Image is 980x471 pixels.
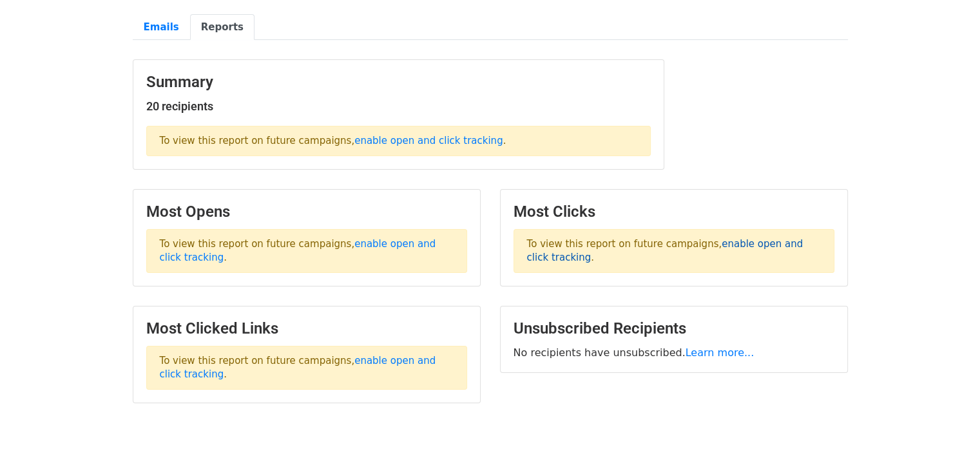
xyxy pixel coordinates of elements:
[190,14,255,41] a: Reports
[514,319,834,338] h3: Unsubscribed Recipients
[146,126,651,156] p: To view this report on future campaigns, .
[146,203,467,221] h3: Most Opens
[686,346,754,359] a: Learn more...
[146,73,651,92] h3: Summary
[514,203,834,221] h3: Most Clicks
[354,135,503,146] a: enable open and click tracking
[146,346,467,390] p: To view this report on future campaigns, .
[514,229,834,273] p: To view this report on future campaigns, .
[146,319,467,338] h3: Most Clicked Links
[146,99,651,114] h5: 20 recipients
[916,409,980,471] iframe: Chat Widget
[514,346,834,359] p: No recipients have unsubscribed.
[146,229,467,273] p: To view this report on future campaigns, .
[133,14,190,41] a: Emails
